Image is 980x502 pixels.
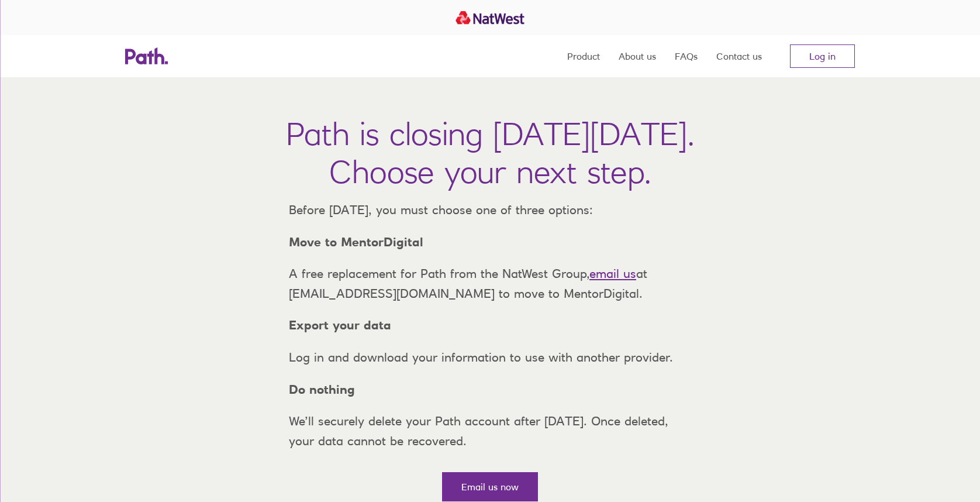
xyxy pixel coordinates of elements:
strong: Do nothing [289,382,355,397]
p: Before [DATE], you must choose one of three options: [279,200,701,220]
a: Product [567,35,600,77]
a: FAQs [675,35,698,77]
p: Log in and download your information to use with another provider. [279,348,701,367]
a: Email us now [442,472,538,501]
p: We’ll securely delete your Path account after [DATE]. Once deleted, your data cannot be recovered. [279,411,701,451]
a: Contact us [716,35,762,77]
h1: Path is closing [DATE][DATE]. Choose your next step. [286,115,695,191]
strong: Export your data [289,318,391,332]
a: email us [589,266,636,281]
p: A free replacement for Path from the NatWest Group, at [EMAIL_ADDRESS][DOMAIN_NAME] to move to Me... [279,264,701,303]
strong: Move to MentorDigital [289,235,423,249]
a: About us [619,35,656,77]
a: Log in [790,44,855,68]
